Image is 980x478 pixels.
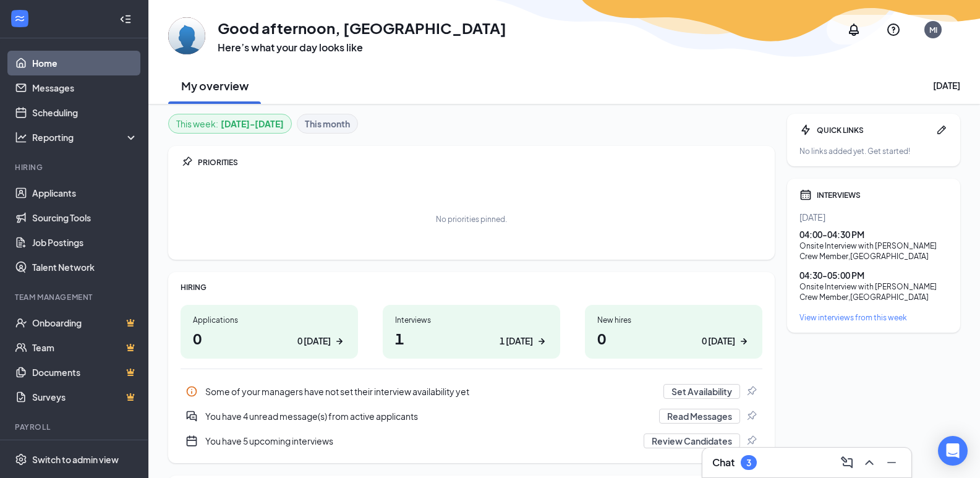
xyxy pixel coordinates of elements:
[14,12,26,25] svg: WorkstreamLogo
[799,146,948,156] div: No links added yet. Get started!
[935,124,948,136] svg: Pen
[395,315,548,325] div: Interviews
[185,385,198,398] svg: Info
[745,410,757,422] svg: Pin
[436,214,507,224] div: No priorities pinned.
[181,379,762,404] div: Some of your managers have not set their interview availability yet
[32,75,138,100] a: Messages
[32,131,138,143] div: Reporting
[32,51,138,75] a: Home
[181,379,762,404] a: InfoSome of your managers have not set their interview availability yetSet AvailabilityPin
[799,228,948,241] div: 04:00 - 04:30 PM
[799,124,812,136] svg: Bolt
[746,458,751,468] div: 3
[799,251,948,262] div: Crew Member , [GEOGRAPHIC_DATA]
[882,453,901,472] button: Minimize
[817,125,931,135] div: QUICK LINKS
[32,230,138,255] a: Job Postings
[181,429,762,453] a: CalendarNewYou have 5 upcoming interviewsReview CandidatesPin
[119,13,132,25] svg: Collapse
[15,131,27,143] svg: Analysis
[198,157,762,168] div: PRIORITIES
[32,100,138,125] a: Scheduling
[181,404,762,429] div: You have 4 unread message(s) from active applicants
[221,117,284,130] b: [DATE] - [DATE]
[745,385,757,398] svg: Pin
[32,205,138,230] a: Sourcing Tools
[738,335,750,348] svg: ArrowRight
[884,455,899,470] svg: Minimize
[185,435,198,447] svg: CalendarNew
[32,335,138,360] a: TeamCrown
[218,17,506,38] h1: Good afternoon, [GEOGRAPHIC_DATA]
[886,22,901,37] svg: QuestionInfo
[500,335,533,348] div: 1 [DATE]
[15,422,135,432] div: Payroll
[32,310,138,335] a: OnboardingCrown
[205,410,652,422] div: You have 4 unread message(s) from active applicants
[181,305,358,359] a: Applications00 [DATE]ArrowRight
[305,117,350,130] b: This month
[799,241,948,251] div: Onsite Interview with [PERSON_NAME]
[193,328,346,349] h1: 0
[15,162,135,173] div: Hiring
[702,335,735,348] div: 0 [DATE]
[185,410,198,422] svg: DoubleChatActive
[205,385,656,398] div: Some of your managers have not set their interview availability yet
[862,455,877,470] svg: ChevronUp
[205,435,636,447] div: You have 5 upcoming interviews
[383,305,560,359] a: Interviews11 [DATE]ArrowRight
[218,41,506,54] h3: Here’s what your day looks like
[933,79,960,92] div: [DATE]
[181,429,762,453] div: You have 5 upcoming interviews
[333,335,346,348] svg: ArrowRight
[712,456,735,469] h3: Chat
[799,269,948,281] div: 04:30 - 05:00 PM
[837,453,857,472] button: ComposeMessage
[597,328,750,349] h1: 0
[32,453,119,466] div: Switch to admin view
[15,453,27,466] svg: Settings
[597,315,750,325] div: New hires
[799,211,948,223] div: [DATE]
[32,385,138,409] a: SurveysCrown
[395,328,548,349] h1: 1
[181,78,249,93] h2: My overview
[181,282,762,292] div: HIRING
[181,156,193,168] svg: Pin
[32,181,138,205] a: Applicants
[181,404,762,429] a: DoubleChatActiveYou have 4 unread message(s) from active applicantsRead MessagesPin
[15,292,135,302] div: Team Management
[846,22,861,37] svg: Notifications
[585,305,762,359] a: New hires00 [DATE]ArrowRight
[32,255,138,280] a: Talent Network
[817,190,948,200] div: INTERVIEWS
[193,315,346,325] div: Applications
[745,435,757,447] svg: Pin
[799,292,948,302] div: Crew Member , [GEOGRAPHIC_DATA]
[644,433,740,448] button: Review Candidates
[799,281,948,292] div: Onsite Interview with [PERSON_NAME]
[799,189,812,201] svg: Calendar
[168,17,205,54] img: MiamitownGM
[297,335,331,348] div: 0 [DATE]
[176,117,284,130] div: This week :
[535,335,548,348] svg: ArrowRight
[659,409,740,424] button: Read Messages
[938,436,968,466] div: Open Intercom Messenger
[859,453,879,472] button: ChevronUp
[32,360,138,385] a: DocumentsCrown
[840,455,854,470] svg: ComposeMessage
[929,25,937,35] div: MI
[799,312,948,323] a: View interviews from this week
[663,384,740,399] button: Set Availability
